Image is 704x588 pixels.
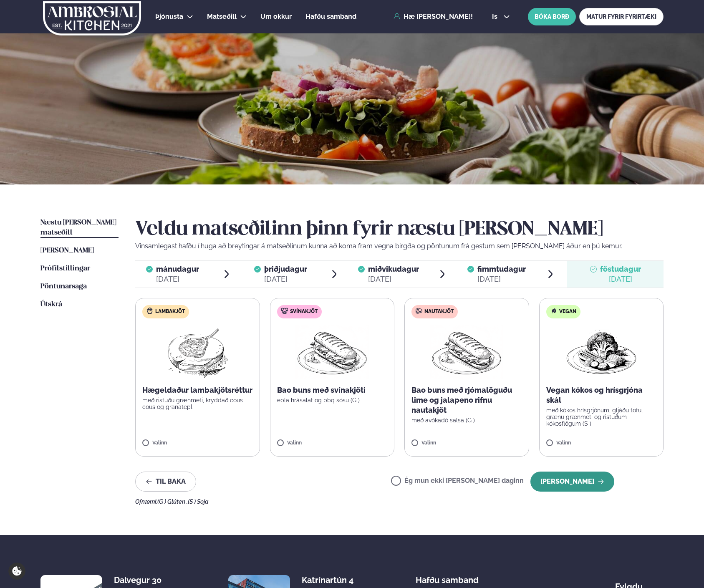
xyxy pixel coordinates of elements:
[550,308,557,314] img: Vegan.svg
[40,247,94,254] span: [PERSON_NAME]
[135,498,664,505] div: Ofnæmi:
[146,308,153,314] img: Lamb.svg
[207,12,237,22] a: Matseðill
[207,13,237,20] span: Matseðill
[142,385,253,395] p: Hægeldaður lambakjötsréttur
[156,265,199,273] span: mánudagur
[368,274,419,284] div: [DATE]
[411,385,522,415] p: Bao buns með rjómalöguðu lime og jalapeno rifnu nautakjöt
[40,282,87,292] a: Pöntunarsaga
[40,264,90,274] a: Prófílstillingar
[565,325,638,379] img: Vegan.png
[368,265,419,273] span: miðvikudagur
[260,12,292,22] a: Um okkur
[157,498,188,505] span: (G ) Glúten ,
[430,325,503,379] img: Panini.png
[485,13,517,20] button: is
[559,308,576,315] span: Vegan
[295,325,369,379] img: Panini.png
[264,265,307,273] span: þriðjudagur
[477,274,526,284] div: [DATE]
[302,575,368,585] div: Katrínartún 4
[477,265,526,273] span: fimmtudagur
[188,498,209,505] span: (S ) Soja
[142,397,253,410] p: með ristuðu grænmeti, kryddað cous cous og granatepli
[114,575,180,585] div: Dalvegur 30
[528,8,576,25] button: BÓKA BORÐ
[155,13,183,20] span: Þjónusta
[8,563,25,580] a: Cookie settings
[42,1,142,35] img: logo
[264,274,307,284] div: [DATE]
[416,308,422,314] img: beef.svg
[40,301,62,308] span: Útskrá
[40,219,116,236] span: Næstu [PERSON_NAME] matseðill
[394,13,473,20] a: Hæ [PERSON_NAME]!
[305,12,356,22] a: Hafðu samband
[135,472,196,492] button: Til baka
[600,265,641,273] span: föstudagur
[260,13,292,20] span: Um okkur
[281,308,288,314] img: pork.svg
[40,300,62,310] a: Útskrá
[40,283,87,290] span: Pöntunarsaga
[155,12,183,22] a: Þjónusta
[277,397,388,404] p: epla hrásalat og bbq sósu (G )
[156,274,199,284] div: [DATE]
[135,218,664,241] h2: Veldu matseðilinn þinn fyrir næstu [PERSON_NAME]
[416,568,479,585] span: Hafðu samband
[305,13,356,20] span: Hafðu samband
[277,385,388,395] p: Bao buns með svínakjöti
[530,472,614,492] button: [PERSON_NAME]
[161,325,235,379] img: Lamb-Meat.png
[546,385,657,405] p: Vegan kókos og hrísgrjóna skál
[424,308,454,315] span: Nautakjöt
[40,246,94,256] a: [PERSON_NAME]
[40,265,90,272] span: Prófílstillingar
[579,8,664,25] a: MATUR FYRIR FYRIRTÆKI
[600,274,641,284] div: [DATE]
[155,308,185,315] span: Lambakjöt
[411,417,522,424] p: með avókadó salsa (G )
[492,13,500,20] span: is
[40,218,119,238] a: Næstu [PERSON_NAME] matseðill
[546,407,657,427] p: með kókos hrísgrjónum, gljáðu tofu, grænu grænmeti og ristuðum kókosflögum (S )
[135,241,664,251] p: Vinsamlegast hafðu í huga að breytingar á matseðlinum kunna að koma fram vegna birgða og pöntunum...
[290,308,318,315] span: Svínakjöt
